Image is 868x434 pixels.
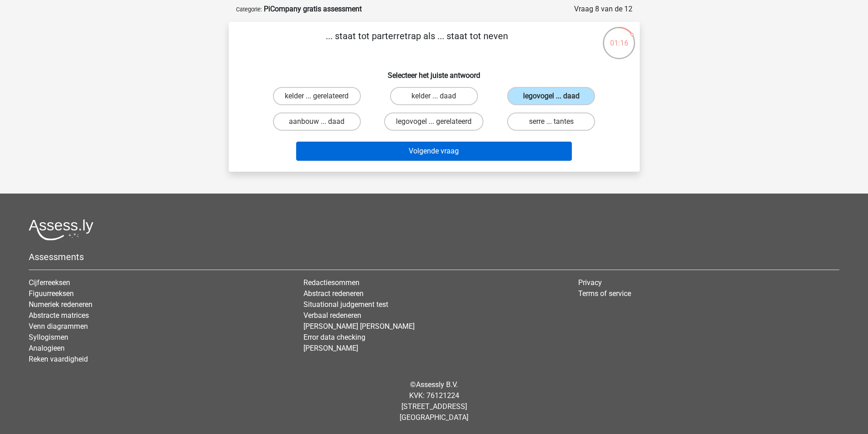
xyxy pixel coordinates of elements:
[578,289,631,298] a: Terms of service
[578,278,602,287] a: Privacy
[243,64,625,80] h6: Selecteer het juiste antwoord
[264,5,362,13] strong: PiCompany gratis assessment
[29,344,65,352] a: Analogieen
[29,333,68,342] a: Syllogismen
[303,289,364,298] a: Abstract redeneren
[236,6,262,13] small: Categorie:
[29,300,92,309] a: Numeriek redeneren
[29,278,70,287] a: Cijferreeksen
[296,142,572,161] button: Volgende vraag
[273,87,361,105] label: kelder ... gerelateerd
[29,289,74,298] a: Figuurreeksen
[22,372,846,430] div: © KVK: 76121224 [STREET_ADDRESS] [GEOGRAPHIC_DATA]
[243,29,591,56] p: ... staat tot parterretrap als ... staat tot neven
[29,322,88,331] a: Venn diagrammen
[507,87,595,105] label: legovogel ... daad
[29,251,839,262] h5: Assessments
[416,380,458,389] a: Assessly B.V.
[273,112,361,131] label: aanbouw ... daad
[390,87,478,105] label: kelder ... daad
[29,219,93,240] img: Assessly logo
[507,112,595,131] label: serre ... tantes
[303,278,360,287] a: Redactiesommen
[29,355,88,363] a: Reken vaardigheid
[574,4,632,15] div: Vraag 8 van de 12
[303,344,358,352] a: [PERSON_NAME]
[303,300,388,309] a: Situational judgement test
[303,311,361,320] a: Verbaal redeneren
[602,26,636,49] div: 01:16
[303,322,415,331] a: [PERSON_NAME] [PERSON_NAME]
[303,333,365,342] a: Error data checking
[384,112,483,131] label: legovogel ... gerelateerd
[29,311,89,320] a: Abstracte matrices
